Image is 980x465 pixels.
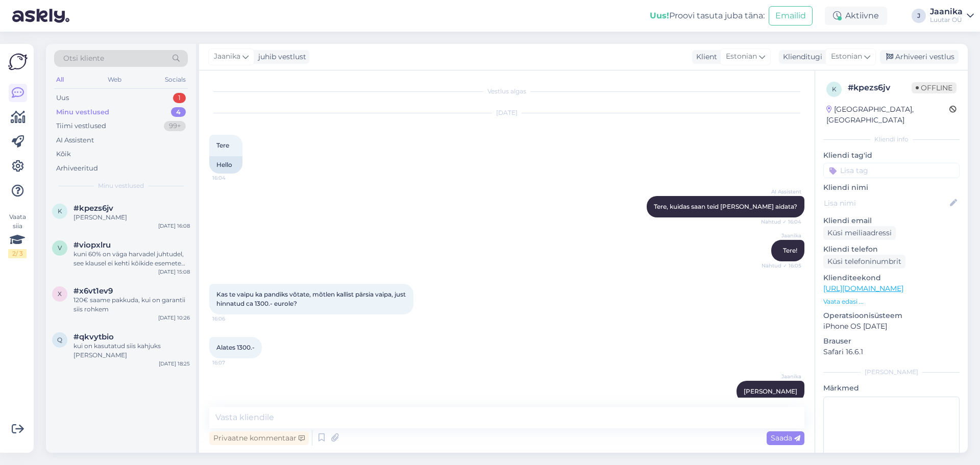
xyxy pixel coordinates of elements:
[73,240,111,250] span: #viopxlru
[158,222,190,230] div: [DATE] 16:08
[912,9,926,23] div: J
[212,174,251,182] span: 16:04
[56,163,98,174] div: Arhiveeritud
[73,286,113,296] span: #x6vt1ev9
[930,8,963,16] div: Jaanika
[763,373,801,380] span: Jaanika
[823,383,960,394] p: Märkmed
[930,16,963,24] div: Luutar OÜ
[58,207,62,215] span: k
[823,347,960,357] p: Safari 16.6.1
[823,182,960,193] p: Kliendi nimi
[209,87,804,96] div: Vestlus algas
[823,297,960,306] p: Vaata edasi ...
[823,336,960,347] p: Brauser
[783,247,797,254] span: Tere!
[56,121,106,131] div: Tiimi vestlused
[214,51,240,62] span: Jaanika
[164,121,186,131] div: 99+
[823,135,960,144] div: Kliendi info
[73,341,190,360] div: kui on kasutatud siis kahjuks [PERSON_NAME]
[171,107,186,117] div: 4
[209,431,309,445] div: Privaatne kommentaar
[880,50,959,64] div: Arhiveeri vestlus
[106,73,124,86] div: Web
[54,73,66,86] div: All
[216,141,229,149] span: Tere
[824,198,948,209] input: Lisa nimi
[57,336,62,344] span: q
[779,52,822,62] div: Klienditugi
[823,368,960,377] div: [PERSON_NAME]
[823,215,960,226] p: Kliendi email
[73,250,190,268] div: kuni 60% on väga harvadel juhtudel, see klausel ei kehti kõikide esemete kohta
[56,135,94,145] div: AI Assistent
[73,213,190,222] div: [PERSON_NAME]
[825,7,887,25] div: Aktiivne
[823,310,960,321] p: Operatsioonisüsteem
[654,203,797,210] span: Tere, kuidas saan teid [PERSON_NAME] aidata?
[216,344,255,351] span: Alates 1300.-
[158,314,190,322] div: [DATE] 10:26
[823,273,960,283] p: Klienditeekond
[8,212,27,258] div: Vaata siia
[254,52,306,62] div: juhib vestlust
[216,290,407,307] span: Kas te vaipu ka pandiks võtate, mõtlen kallist pärsia vaipa, just hinnatud ca 1300.- eurole?
[209,156,242,174] div: Hello
[159,360,190,368] div: [DATE] 18:25
[8,249,27,258] div: 2 / 3
[58,244,62,252] span: v
[73,332,114,341] span: #qkvytbio
[63,53,104,64] span: Otsi kliente
[56,93,69,103] div: Uus
[726,51,757,62] span: Estonian
[744,387,797,395] span: [PERSON_NAME]
[73,204,113,213] span: #kpezs6jv
[56,107,109,117] div: Minu vestlused
[823,244,960,255] p: Kliendi telefon
[823,284,903,293] a: [URL][DOMAIN_NAME]
[650,10,765,22] div: Proovi tasuta juba täna:
[56,149,71,159] div: Kõik
[650,11,669,20] b: Uus!
[8,52,28,71] img: Askly Logo
[848,82,912,94] div: # kpezs6jv
[98,181,144,190] span: Minu vestlused
[832,85,837,93] span: k
[831,51,862,62] span: Estonian
[212,359,251,366] span: 16:07
[761,218,801,226] span: Nähtud ✓ 16:04
[58,290,62,298] span: x
[158,268,190,276] div: [DATE] 15:08
[163,73,188,86] div: Socials
[823,226,896,240] div: Küsi meiliaadressi
[212,315,251,323] span: 16:06
[826,104,949,126] div: [GEOGRAPHIC_DATA], [GEOGRAPHIC_DATA]
[763,232,801,239] span: Jaanika
[209,108,804,117] div: [DATE]
[173,93,186,103] div: 1
[930,8,974,24] a: JaanikaLuutar OÜ
[823,321,960,332] p: iPhone OS [DATE]
[912,82,957,93] span: Offline
[769,6,813,26] button: Emailid
[692,52,717,62] div: Klient
[762,262,801,270] span: Nähtud ✓ 16:05
[823,163,960,178] input: Lisa tag
[823,255,905,268] div: Küsi telefoninumbrit
[771,433,800,443] span: Saada
[73,296,190,314] div: 120€ saame pakkuda, kui on garantii siis rohkem
[823,150,960,161] p: Kliendi tag'id
[763,188,801,195] span: AI Assistent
